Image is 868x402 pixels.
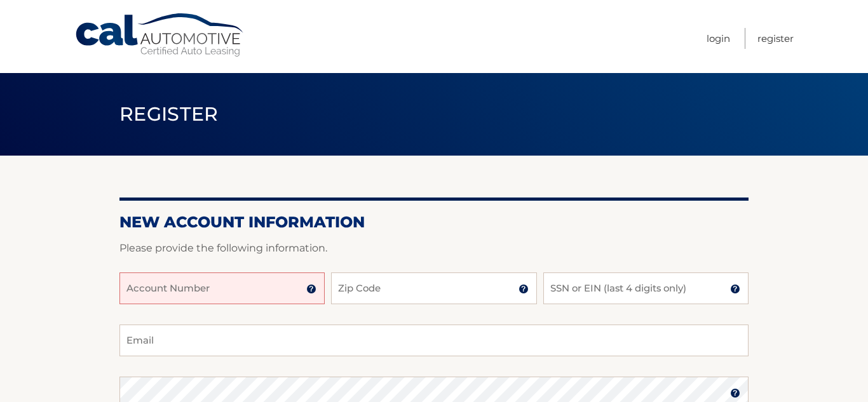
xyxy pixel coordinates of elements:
img: tooltip.svg [730,388,740,398]
a: Cal Automotive [74,13,246,58]
img: tooltip.svg [519,284,529,294]
input: Zip Code [331,272,536,304]
input: SSN or EIN (last 4 digits only) [543,272,749,304]
a: Register [757,28,794,49]
img: tooltip.svg [730,284,740,294]
a: Login [707,28,730,49]
input: Account Number [119,272,325,304]
h2: New Account Information [119,213,749,232]
p: Please provide the following information. [119,239,749,257]
img: tooltip.svg [306,284,316,294]
span: Register [119,102,219,126]
input: Email [119,325,749,356]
